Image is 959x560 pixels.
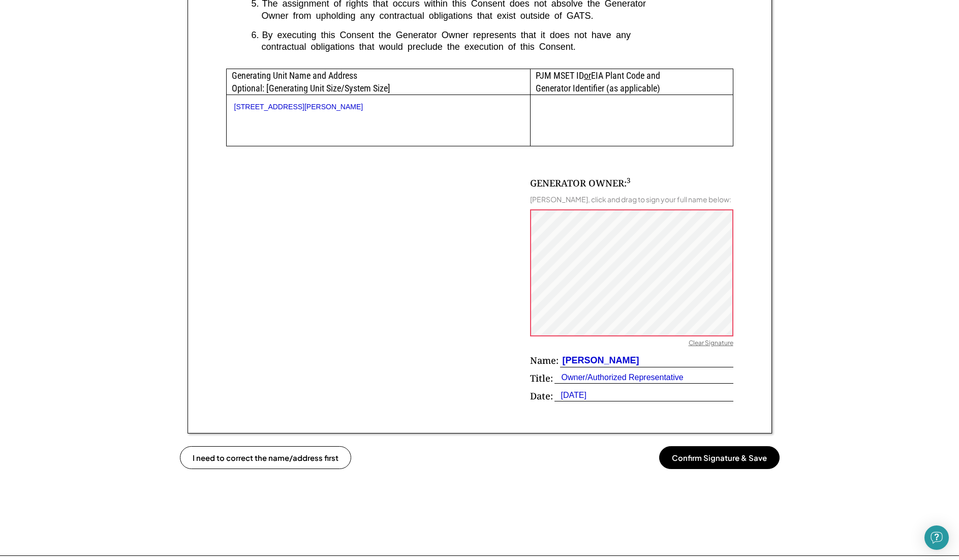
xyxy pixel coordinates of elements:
[530,354,559,367] div: Name:
[262,29,733,41] div: By executing this Consent the Generator Owner represents that it does not have any
[227,69,531,95] div: Generating Unit Name and Address Optional: [Generating Unit Size/System Size]
[554,390,586,401] div: [DATE]
[252,29,259,41] div: 6.
[560,354,639,367] div: [PERSON_NAME]
[627,176,631,185] sup: 3
[689,339,733,349] div: Clear Signature
[252,41,733,53] div: contractual obligations that would preclude the execution of this Consent.
[530,195,731,204] div: [PERSON_NAME], click and drag to sign your full name below:
[234,103,523,111] div: [STREET_ADDRESS][PERSON_NAME]
[180,446,351,469] button: I need to correct the name/address first
[530,177,631,190] div: GENERATOR OWNER:
[252,10,733,22] div: Owner from upholding any contractual obligations that exist outside of GATS.
[554,372,684,383] div: Owner/Authorized Representative
[924,525,949,550] div: Open Intercom Messenger
[530,372,553,385] div: Title:
[531,69,732,95] div: PJM MSET ID EIA Plant Code and Generator Identifier (as applicable)
[659,446,780,469] button: Confirm Signature & Save
[584,70,591,81] u: or
[530,390,553,402] div: Date:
